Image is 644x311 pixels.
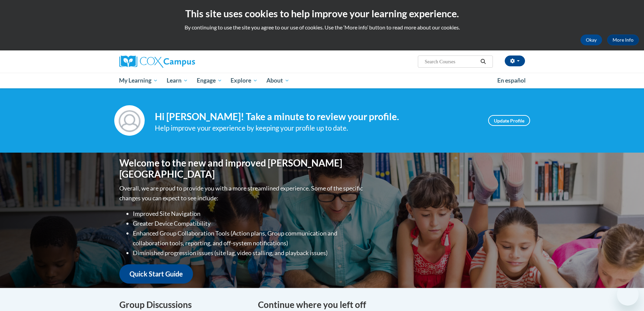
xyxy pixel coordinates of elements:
span: My Learning [119,76,158,85]
li: Improved Site Navigation [133,209,364,219]
span: Learn [167,76,188,85]
a: More Info [607,35,639,45]
a: My Learning [115,73,163,88]
button: Okay [580,35,602,45]
div: Main menu [109,73,535,88]
h1: Welcome to the new and improved [PERSON_NAME][GEOGRAPHIC_DATA] [119,157,364,180]
a: Quick Start Guide [119,264,193,284]
a: Explore [226,73,262,88]
p: Overall, we are proud to provide you with a more streamlined experience. Some of the specific cha... [119,183,364,203]
span: Engage [197,76,222,85]
a: Learn [162,73,192,88]
button: Search [478,58,488,66]
button: Account Settings [505,55,525,66]
a: En español [493,73,530,88]
span: Explore [231,76,258,85]
li: Greater Device Compatibility [133,219,364,228]
iframe: Button to launch messaging window [617,284,639,306]
img: Profile Image [114,105,145,136]
li: Enhanced Group Collaboration Tools (Action plans, Group communication and collaboration tools, re... [133,228,364,248]
a: Update Profile [488,115,530,126]
p: By continuing to use the site you agree to our use of cookies. Use the ‘More info’ button to read... [5,24,639,31]
h4: Hi [PERSON_NAME]! Take a minute to review your profile. [155,111,478,123]
img: Cox Campus [119,55,195,68]
div: Help improve your experience by keeping your profile up to date. [155,123,478,134]
a: Cox Campus [119,55,248,68]
span: About [266,76,289,85]
li: Diminished progression issues (site lag, video stalling, and playback issues) [133,248,364,258]
input: Search Courses [424,58,478,66]
a: About [262,73,294,88]
a: Engage [192,73,226,88]
span: En español [497,77,526,84]
h2: This site uses cookies to help improve your learning experience. [5,7,639,20]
